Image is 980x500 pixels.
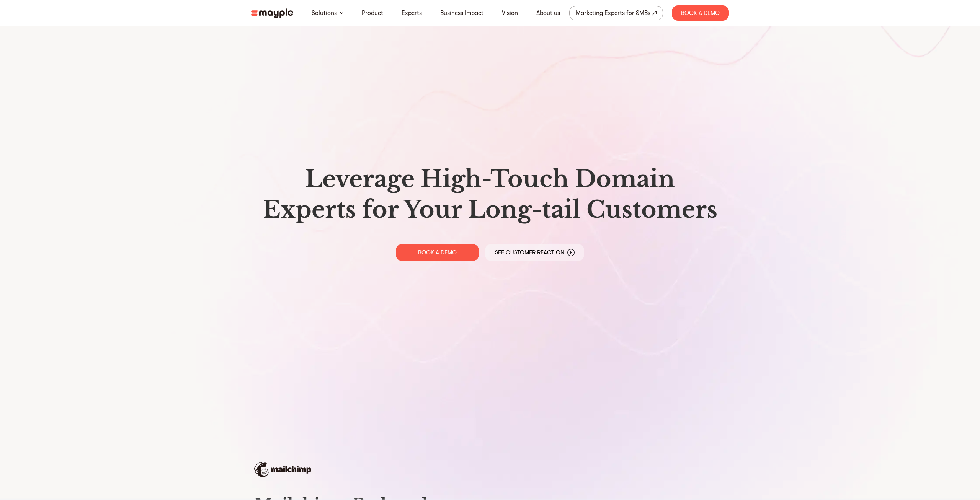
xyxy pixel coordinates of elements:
a: See Customer Reaction [485,244,584,261]
a: Business Impact [440,8,483,18]
p: BOOK A DEMO [418,249,457,256]
p: See Customer Reaction [495,249,564,256]
a: Solutions [312,8,337,18]
a: Product [362,8,383,18]
div: Marketing Experts for SMBs [576,8,650,18]
img: arrow-down [340,12,343,14]
a: BOOK A DEMO [396,244,479,261]
div: Book A Demo [672,5,729,21]
h1: Leverage High-Touch Domain Experts for Your Long-tail Customers [257,164,723,225]
img: mayple-logo [251,8,293,18]
iframe: Chat Widget [942,463,980,500]
a: Marketing Experts for SMBs [569,6,663,20]
a: About us [536,8,560,18]
img: mailchimp-logo [254,462,311,477]
a: Vision [502,8,518,18]
a: Experts [402,8,422,18]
